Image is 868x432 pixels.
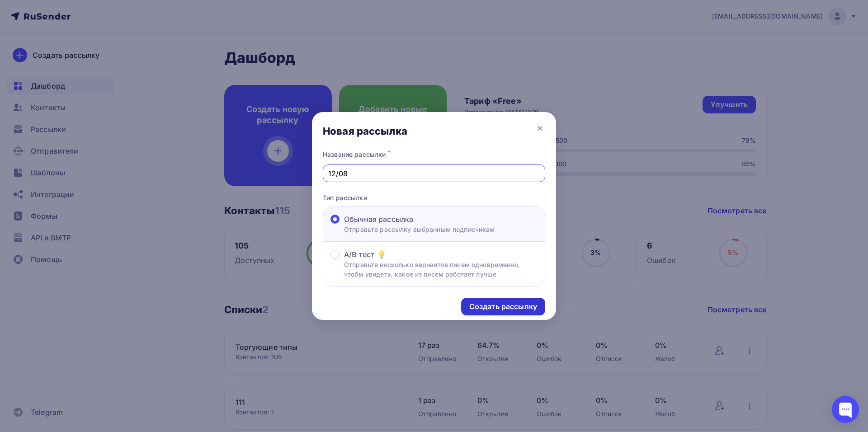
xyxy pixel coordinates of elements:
div: Новая рассылка [323,125,407,137]
span: Обычная рассылка [344,214,413,225]
div: Название рассылки [323,148,545,161]
p: Отправьте несколько вариантов писем одновременно, чтобы увидеть, какое из писем работает лучше [344,260,538,279]
div: Создать рассылку [469,301,537,312]
p: Тип рассылки [323,193,545,202]
span: A/B тест [344,249,374,260]
p: Отправьте рассылку выбранным подписчикам [344,225,495,234]
input: Придумайте название рассылки [328,168,540,179]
